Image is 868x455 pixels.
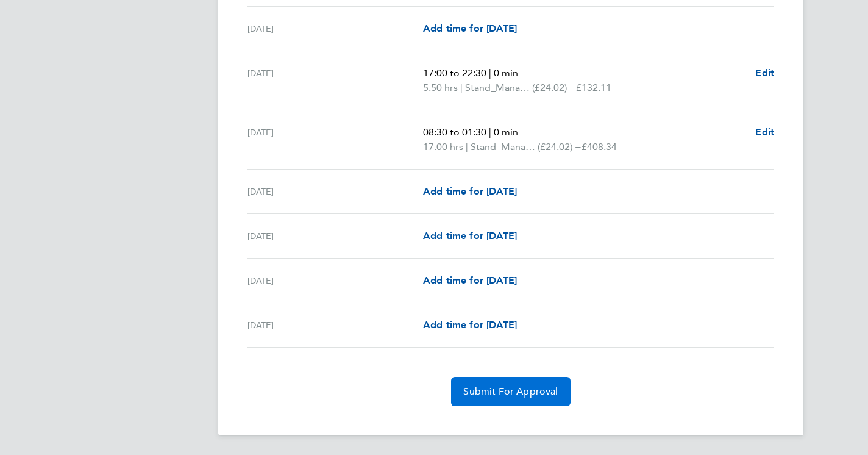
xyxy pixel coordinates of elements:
[247,273,423,288] div: [DATE]
[247,66,423,95] div: [DATE]
[423,82,458,93] span: 5.50 hrs
[423,230,517,242] span: Add time for [DATE]
[451,377,570,406] button: Submit For Approval
[465,81,532,95] span: Stand_Manager
[494,126,518,138] span: 0 min
[471,140,538,154] span: Stand_Manager
[460,82,463,93] span: |
[538,141,582,152] span: (£24.02) =
[423,141,463,152] span: 17.00 hrs
[423,274,517,286] span: Add time for [DATE]
[576,82,611,93] span: £132.11
[532,82,576,93] span: (£24.02) =
[423,318,517,332] a: Add time for [DATE]
[494,67,518,79] span: 0 min
[755,66,774,81] a: Edit
[423,67,486,79] span: 17:00 to 22:30
[423,319,517,331] span: Add time for [DATE]
[247,318,423,332] div: [DATE]
[423,23,517,34] span: Add time for [DATE]
[247,125,423,154] div: [DATE]
[247,184,423,199] div: [DATE]
[489,126,491,138] span: |
[755,67,774,79] span: Edit
[423,273,517,288] a: Add time for [DATE]
[423,184,517,199] a: Add time for [DATE]
[463,385,558,398] span: Submit For Approval
[423,126,486,138] span: 08:30 to 01:30
[423,229,517,243] a: Add time for [DATE]
[755,126,774,138] span: Edit
[582,141,617,152] span: £408.34
[423,21,517,36] a: Add time for [DATE]
[466,141,468,152] span: |
[423,185,517,197] span: Add time for [DATE]
[247,229,423,243] div: [DATE]
[247,21,423,36] div: [DATE]
[489,67,491,79] span: |
[755,125,774,140] a: Edit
